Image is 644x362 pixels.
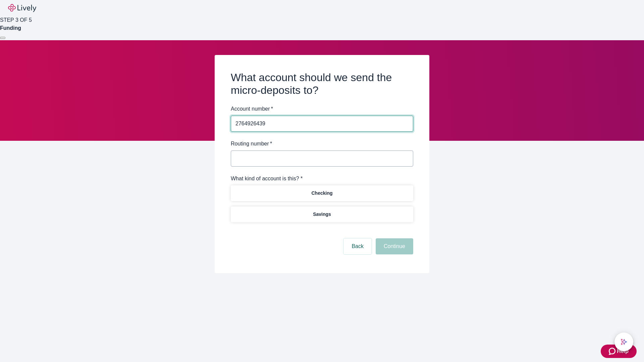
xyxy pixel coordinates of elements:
img: Lively [8,4,36,12]
button: Checking [231,185,413,201]
h2: What account should we send the micro-deposits to? [231,71,413,97]
button: chat [614,333,633,351]
label: Routing number [231,140,272,148]
svg: Lively AI Assistant [621,339,627,345]
label: What kind of account is this? * [231,175,303,183]
p: Savings [313,211,331,218]
p: Checking [311,190,332,197]
button: Savings [231,206,413,222]
label: Account number [231,105,273,113]
button: Back [343,238,372,254]
span: Help [617,347,629,355]
svg: Zendesk support icon [609,347,617,355]
button: Zendesk support iconHelp [601,345,637,358]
